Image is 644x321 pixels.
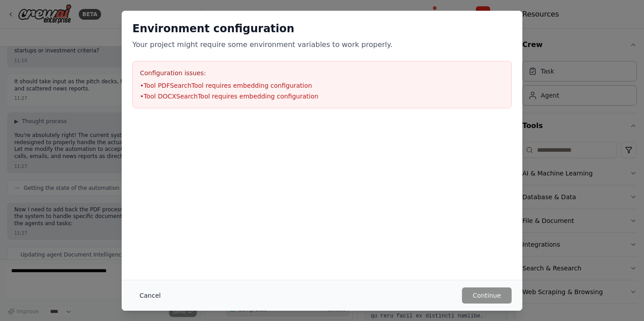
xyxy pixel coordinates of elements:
[140,92,504,101] li: • Tool DOCXSearchTool requires embedding configuration
[132,287,168,304] button: Cancel
[132,39,512,50] p: Your project might require some environment variables to work properly.
[132,21,512,36] h2: Environment configuration
[140,81,504,90] li: • Tool PDFSearchTool requires embedding configuration
[140,68,504,77] h3: Configuration issues:
[462,287,512,304] button: Continue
